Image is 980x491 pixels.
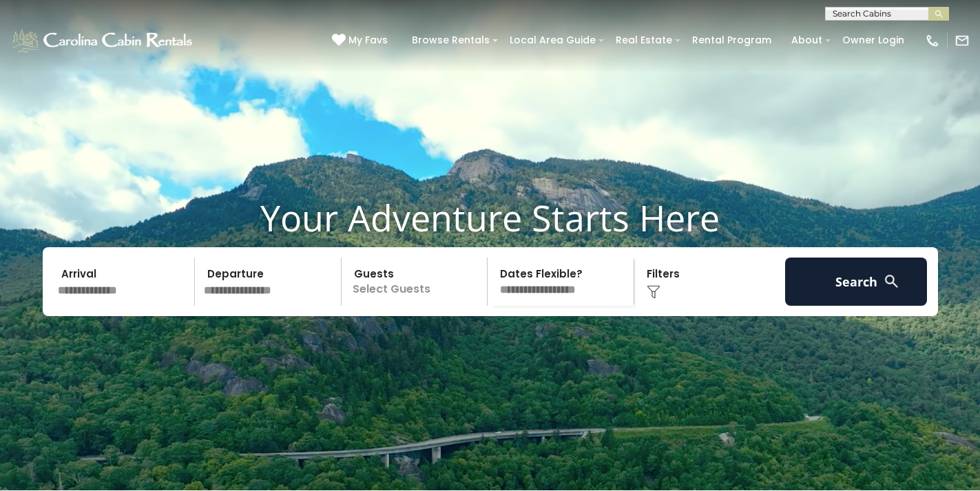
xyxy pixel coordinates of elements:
a: Owner Login [835,30,911,51]
img: filter--v1.png [647,285,660,299]
img: mail-regular-white.png [955,33,970,48]
p: Select Guests [346,258,488,306]
a: Real Estate [609,30,679,51]
span: My Favs [348,33,388,48]
img: phone-regular-white.png [925,33,940,48]
a: Local Area Guide [503,30,603,51]
a: Browse Rentals [405,30,497,51]
h1: Your Adventure Starts Here [10,196,970,239]
button: Search [785,258,928,306]
img: search-regular-white.png [883,273,900,290]
a: Rental Program [685,30,778,51]
img: White-1-1-2.png [10,27,196,54]
a: My Favs [332,33,391,48]
a: About [784,30,829,51]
